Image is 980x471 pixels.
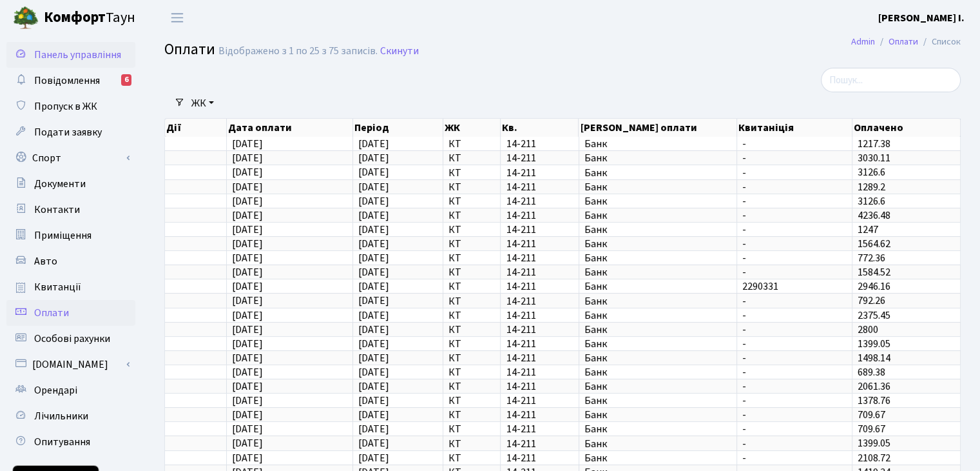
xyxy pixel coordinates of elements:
span: 14-211 [506,210,573,221]
input: Пошук... [821,68,961,92]
a: Пропуск в ЖК [6,94,135,119]
span: КТ [448,381,495,392]
li: Список [918,35,961,49]
span: КТ [448,424,495,434]
span: - [742,367,847,377]
span: 14-211 [506,281,573,292]
span: 2290331 [742,281,847,292]
span: [DATE] [232,251,263,265]
span: - [742,353,847,363]
span: - [742,253,847,263]
span: 14-211 [506,225,573,235]
span: [DATE] [232,279,263,294]
span: КТ [448,325,495,335]
a: Контакти [6,197,135,223]
a: Admin [851,35,875,48]
a: Оплати [6,300,135,326]
span: [DATE] [358,422,389,436]
span: Банк [584,196,732,206]
span: Банк [584,182,732,192]
span: [DATE] [232,265,263,279]
span: - [742,210,847,221]
span: 1584.52 [858,265,890,279]
th: Період [353,119,443,137]
span: КТ [448,410,495,420]
a: Квитанції [6,274,135,300]
span: КТ [448,267,495,277]
span: 2800 [858,323,878,337]
span: [DATE] [232,180,263,194]
span: Банк [584,168,732,178]
span: 1564.62 [858,237,890,251]
span: 4236.48 [858,208,890,223]
span: 1247 [858,223,878,237]
a: Орендарі [6,377,135,403]
span: - [742,453,847,463]
span: [DATE] [358,151,389,165]
img: logo.png [13,5,39,31]
a: [DOMAIN_NAME] [6,352,135,377]
span: [DATE] [358,365,389,379]
span: 792.26 [858,294,885,308]
span: Банк [584,410,732,420]
button: Переключити навігацію [161,7,193,28]
span: 14-211 [506,182,573,192]
span: 14-211 [506,424,573,434]
span: [DATE] [358,294,389,308]
th: Квитаніція [737,119,852,137]
span: [DATE] [358,137,389,151]
span: Банк [584,310,732,321]
span: Документи [34,177,86,191]
a: Подати заявку [6,119,135,145]
span: [DATE] [358,180,389,194]
span: [DATE] [232,151,263,165]
span: КТ [448,396,495,406]
span: Банк [584,325,732,335]
span: Банк [584,367,732,377]
span: - [742,424,847,434]
span: 14-211 [506,410,573,420]
a: [PERSON_NAME] І. [878,10,965,26]
span: [DATE] [232,166,263,180]
span: [DATE] [358,208,389,223]
span: Авто [34,254,57,268]
span: [DATE] [232,237,263,251]
span: [DATE] [232,422,263,436]
a: Документи [6,171,135,197]
span: КТ [448,168,495,178]
span: - [742,310,847,321]
span: [DATE] [358,265,389,279]
span: Банк [584,139,732,149]
span: Банк [584,439,732,449]
a: Опитування [6,429,135,455]
span: [DATE] [358,379,389,394]
span: - [742,225,847,235]
span: Оплати [164,38,215,61]
span: 3126.6 [858,194,885,208]
span: КТ [448,182,495,192]
span: [DATE] [232,323,263,337]
span: 1289.2 [858,180,885,194]
span: Банк [584,225,732,235]
span: Банк [584,210,732,221]
span: [DATE] [358,308,389,323]
span: 14-211 [506,339,573,349]
b: [PERSON_NAME] І. [878,11,965,25]
span: 14-211 [506,139,573,149]
span: [DATE] [358,451,389,465]
span: [DATE] [232,308,263,323]
span: Банк [584,253,732,263]
span: 2108.72 [858,451,890,465]
span: Опитування [34,435,90,449]
span: - [742,168,847,178]
span: КТ [448,196,495,206]
span: Банк [584,353,732,363]
span: Особові рахунки [34,332,110,346]
a: Повідомлення6 [6,68,135,94]
span: 14-211 [506,367,573,377]
span: КТ [448,296,495,306]
a: Авто [6,248,135,274]
span: КТ [448,367,495,377]
span: - [742,339,847,349]
span: 2375.45 [858,308,890,323]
